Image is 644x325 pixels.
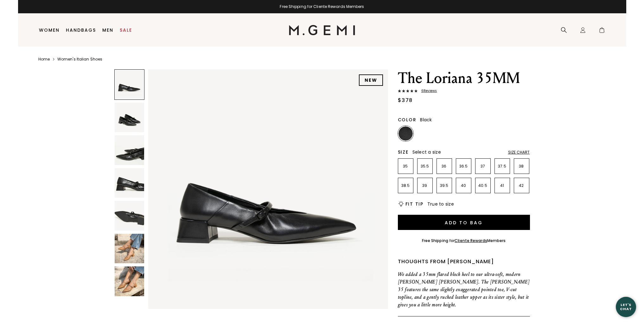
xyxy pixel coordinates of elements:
h2: Fit Tip [405,201,424,207]
div: Free Shipping for Cliente Rewards Members [18,4,626,9]
span: 6 Review s [418,89,437,93]
img: The Loriana 35MM [115,168,144,198]
span: Black [420,117,432,123]
img: The Loriana 35MM [148,69,388,309]
a: Women [39,28,60,33]
p: 40.5 [475,183,490,188]
img: Black [399,126,413,141]
p: 36 [437,164,452,169]
a: Sale [120,28,132,33]
div: Thoughts from [PERSON_NAME] [398,258,530,265]
img: The Loriana 35MM [115,201,144,231]
div: Let's Chat [616,303,636,311]
p: 36.5 [456,164,471,169]
a: Handbags [66,28,96,33]
span: Select a size [412,149,441,155]
p: 35.5 [418,164,432,169]
img: Light Tan [418,126,432,141]
a: Home [38,57,50,62]
img: The Loriana 35MM [115,135,144,165]
div: Size Chart [508,150,530,155]
p: 35 [398,164,413,169]
p: We added a 35mm flared block heel to our ultra-soft, modern [PERSON_NAME] [PERSON_NAME]. The [PER... [398,271,530,309]
a: Women's Italian Shoes [57,57,102,62]
h1: The Loriana 35MM [398,69,530,87]
p: 37 [475,164,490,169]
button: Add to Bag [398,215,530,230]
p: 40 [456,183,471,188]
img: The Loriana 35MM [115,103,144,132]
div: $378 [398,97,413,104]
img: Chocolate [437,126,451,141]
a: Men [102,28,113,33]
p: 38.5 [398,183,413,188]
span: True to size [427,201,454,207]
p: 39 [418,183,432,188]
img: The Loriana 35MM [115,234,144,264]
a: 6Reviews [398,89,530,94]
p: 39.5 [437,183,452,188]
p: 37.5 [495,164,510,169]
p: 42 [514,183,529,188]
img: M.Gemi [289,25,355,35]
a: Cliente Rewards [455,238,487,243]
div: Free Shipping for Members [422,238,506,243]
h2: Size [398,150,409,155]
h2: Color [398,117,417,122]
p: 41 [495,183,510,188]
div: NEW [359,74,383,86]
img: The Loriana 35MM [115,266,144,296]
img: Gunmetal [476,126,490,141]
img: Navy [456,126,471,141]
p: 38 [514,164,529,169]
